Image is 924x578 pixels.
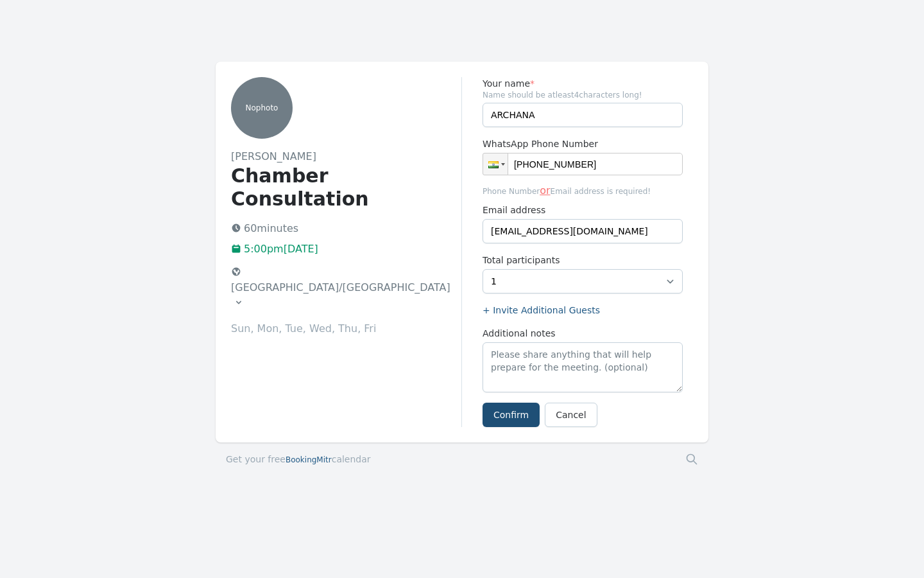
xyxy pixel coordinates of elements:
a: Cancel [545,403,597,427]
a: Get your freeBookingMitrcalendar [226,453,371,466]
div: India: + 91 [483,153,508,175]
label: + Invite Additional Guests [483,304,683,317]
span: or [540,184,550,197]
label: Total participants [483,254,683,267]
p: No photo [231,103,293,113]
span: BookingMitr [286,455,332,464]
label: Email address [483,204,683,216]
h2: [PERSON_NAME] [231,149,461,164]
h1: Chamber Consultation [231,164,461,211]
label: WhatsApp Phone Number [483,137,683,150]
p: 5:00pm[DATE] [231,241,461,257]
span: Phone Number Email address is required! [483,183,683,198]
span: Name should be atleast 4 characters long! [483,90,683,100]
input: 1 (702) 123-4567 [483,153,683,175]
p: 60 minutes [231,221,461,236]
p: Sun, Mon, Tue, Wed, Thu, Fri [231,321,461,337]
button: Confirm [483,403,540,427]
label: Your name [483,77,683,90]
input: you@example.com [483,219,683,243]
button: [GEOGRAPHIC_DATA]/[GEOGRAPHIC_DATA] [226,262,456,313]
label: Additional notes [483,327,683,340]
input: Enter name (required) [483,103,683,127]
